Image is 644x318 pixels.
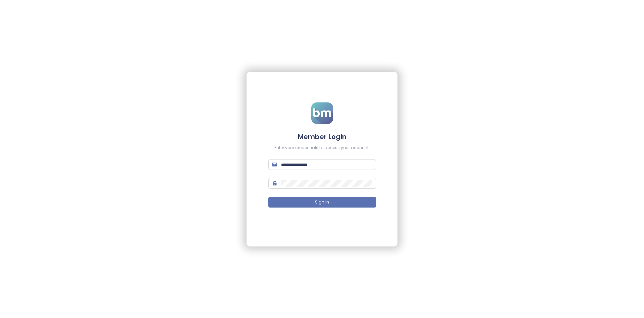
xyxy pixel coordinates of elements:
div: Enter your credentials to access your account. [268,145,376,151]
span: mail [272,162,277,167]
span: lock [272,181,277,186]
button: Sign In [268,197,376,208]
img: logo [311,102,333,124]
span: Sign In [315,199,329,206]
h4: Member Login [268,132,376,141]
